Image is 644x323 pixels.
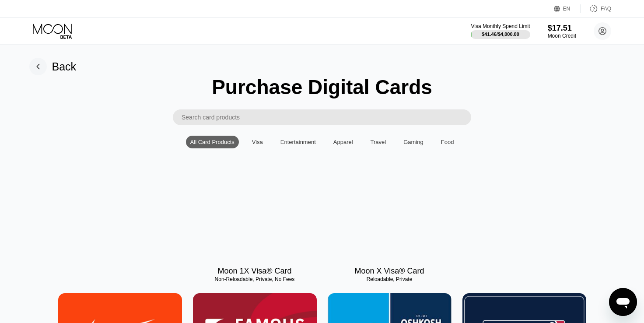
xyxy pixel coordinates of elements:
[366,136,391,148] div: Travel
[548,33,576,39] div: Moon Credit
[280,139,316,145] div: Entertainment
[581,4,611,13] div: FAQ
[548,24,576,39] div: $17.51Moon Credit
[182,109,471,125] input: Search card products
[441,139,454,145] div: Food
[190,139,234,145] div: All Card Products
[471,23,530,29] div: Visa Monthly Spend Limit
[212,75,432,99] div: Purchase Digital Cards
[403,139,423,145] div: Gaming
[471,23,530,39] div: Visa Monthly Spend Limit$41.46/$4,000.00
[52,60,77,73] div: Back
[193,276,317,282] div: Non-Reloadable, Private, No Fees
[329,136,357,148] div: Apparel
[29,58,77,75] div: Back
[437,136,458,148] div: Food
[276,136,320,148] div: Entertainment
[371,139,386,145] div: Travel
[217,267,291,276] div: Moon 1X Visa® Card
[548,24,576,33] div: $17.51
[609,288,637,316] iframe: Button to launch messaging window
[252,139,263,145] div: Visa
[186,136,239,148] div: All Card Products
[328,276,451,282] div: Reloadable, Private
[563,6,570,12] div: EN
[482,32,519,37] div: $41.46 / $4,000.00
[554,4,581,13] div: EN
[248,136,267,148] div: Visa
[601,6,611,12] div: FAQ
[354,267,424,276] div: Moon X Visa® Card
[399,136,428,148] div: Gaming
[333,139,353,145] div: Apparel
